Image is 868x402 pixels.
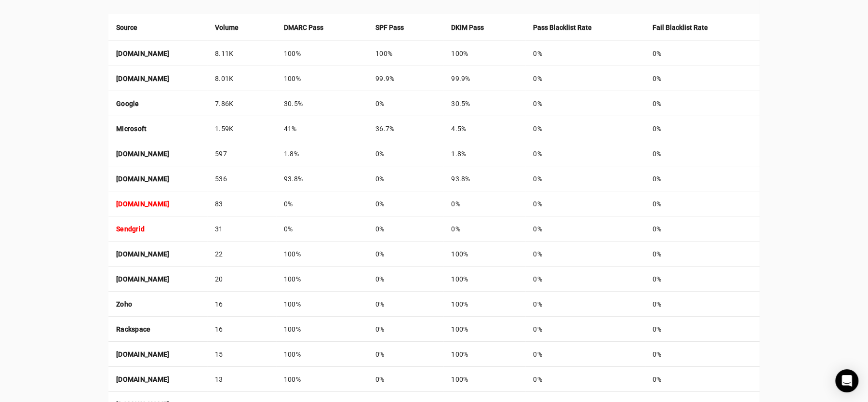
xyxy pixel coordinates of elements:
td: 0% [525,216,645,241]
td: 0% [368,241,443,267]
td: 36.7% [368,116,443,141]
td: 536 [207,166,276,191]
td: 0% [525,91,645,116]
td: 8.11K [207,41,276,66]
td: 0% [525,41,645,66]
td: 0% [368,216,443,241]
td: 0% [645,342,760,367]
td: 0% [443,216,525,241]
div: DMARC Pass [284,22,360,33]
td: 0% [276,191,368,216]
td: 99.9% [368,66,443,91]
td: 16 [207,292,276,317]
strong: [DOMAIN_NAME] [116,375,169,383]
strong: Zoho [116,300,132,308]
td: 100% [276,367,368,392]
td: 100% [276,241,368,267]
td: 0% [645,317,760,342]
strong: [DOMAIN_NAME] [116,150,169,158]
td: 0% [645,91,760,116]
td: 0% [645,216,760,241]
td: 0% [645,141,760,166]
td: 100% [443,41,525,66]
div: Pass Blacklist Rate [533,22,637,33]
strong: [DOMAIN_NAME] [116,200,169,208]
td: 0% [645,166,760,191]
td: 0% [525,166,645,191]
td: 0% [525,317,645,342]
td: 20 [207,267,276,292]
td: 0% [645,267,760,292]
td: 93.8% [276,166,368,191]
div: SPF Pass [375,22,436,33]
td: 41% [276,116,368,141]
td: 0% [368,191,443,216]
td: 0% [525,241,645,267]
td: 0% [645,292,760,317]
td: 0% [645,367,760,392]
td: 0% [368,166,443,191]
div: Open Intercom Messenger [835,369,858,392]
td: 1.59K [207,116,276,141]
td: 0% [645,66,760,91]
strong: [DOMAIN_NAME] [116,50,169,57]
td: 83 [207,191,276,216]
td: 100% [276,267,368,292]
td: 0% [645,241,760,267]
td: 31 [207,216,276,241]
td: 100% [276,41,368,66]
strong: [DOMAIN_NAME] [116,175,169,183]
td: 0% [645,116,760,141]
td: 0% [368,91,443,116]
td: 100% [443,342,525,367]
td: 0% [525,116,645,141]
td: 0% [525,141,645,166]
strong: Pass Blacklist Rate [533,22,592,33]
td: 30.5% [443,91,525,116]
td: 100% [276,292,368,317]
td: 100% [368,41,443,66]
td: 0% [645,41,760,66]
td: 0% [525,367,645,392]
td: 0% [368,367,443,392]
strong: Microsoft [116,125,147,133]
td: 93.8% [443,166,525,191]
td: 0% [368,267,443,292]
td: 7.86K [207,91,276,116]
strong: [DOMAIN_NAME] [116,250,169,258]
strong: Volume [215,22,239,33]
td: 13 [207,367,276,392]
td: 100% [276,66,368,91]
td: 8.01K [207,66,276,91]
td: 16 [207,317,276,342]
td: 99.9% [443,66,525,91]
strong: Google [116,100,139,107]
strong: SPF Pass [375,22,404,33]
strong: Fail Blacklist Rate [653,22,708,33]
td: 100% [276,317,368,342]
td: 4.5% [443,116,525,141]
td: 0% [525,191,645,216]
td: 22 [207,241,276,267]
td: 30.5% [276,91,368,116]
td: 15 [207,342,276,367]
td: 0% [368,292,443,317]
td: 0% [368,317,443,342]
div: Fail Blacklist Rate [653,22,752,33]
td: 1.8% [276,141,368,166]
strong: Sendgrid [116,225,145,233]
strong: Rackspace [116,325,150,333]
td: 100% [276,342,368,367]
strong: [DOMAIN_NAME] [116,350,169,358]
td: 0% [525,342,645,367]
td: 0% [368,342,443,367]
td: 100% [443,292,525,317]
div: DKIM Pass [451,22,518,33]
strong: DKIM Pass [451,22,484,33]
td: 0% [368,141,443,166]
td: 0% [525,66,645,91]
td: 100% [443,317,525,342]
td: 1.8% [443,141,525,166]
strong: [DOMAIN_NAME] [116,75,169,82]
td: 100% [443,267,525,292]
